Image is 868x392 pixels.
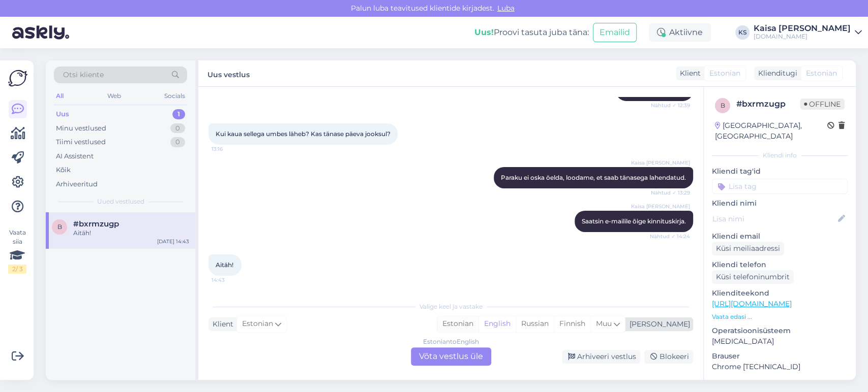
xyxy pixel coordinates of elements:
[712,179,848,194] input: Lisa tag
[712,312,848,321] p: Vaata edasi ...
[437,316,478,332] div: Estonian
[712,325,848,336] p: Operatsioonisüsteem
[216,130,391,138] span: Kui kaua sellega umbes läheb? Kas tänase päeva jooksul?
[712,336,848,347] p: [MEDICAL_DATA]
[411,347,491,366] div: Võta vestlus üle
[712,270,794,284] div: Küsi telefoninumbrit
[8,69,27,88] img: Askly Logo
[478,316,516,332] div: English
[596,319,612,328] span: Muu
[494,4,518,13] span: Luba
[582,217,686,225] span: Saatsin e-mailile õige kinnituskirja.
[56,165,71,175] div: Kõik
[56,151,94,161] div: AI Assistent
[721,102,725,109] span: b
[212,276,250,284] span: 14:43
[63,70,104,80] span: Otsi kliente
[754,24,851,32] div: Kaisa [PERSON_NAME]
[73,228,189,238] div: Aitäh!
[625,319,690,330] div: [PERSON_NAME]
[474,27,494,37] b: Uus!
[712,231,848,242] p: Kliendi email
[516,316,554,332] div: Russian
[207,67,250,80] label: Uus vestlus
[162,89,187,103] div: Socials
[676,68,701,79] div: Klient
[649,23,711,42] div: Aktiivne
[8,265,26,274] div: 2 / 3
[423,337,479,346] div: Estonian to English
[212,145,250,153] span: 13:16
[208,319,233,330] div: Klient
[754,68,797,79] div: Klienditugi
[208,302,693,311] div: Valige keel ja vastake
[170,123,185,134] div: 0
[172,109,185,119] div: 1
[57,223,62,231] span: b
[712,166,848,177] p: Kliendi tag'id
[8,228,26,274] div: Vaata siia
[806,68,837,79] span: Estonian
[562,350,640,364] div: Arhiveeri vestlus
[474,26,589,39] div: Proovi tasuta juba täna:
[712,362,848,372] p: Chrome [TECHNICAL_ID]
[712,213,836,224] input: Lisa nimi
[715,120,827,142] div: [GEOGRAPHIC_DATA], [GEOGRAPHIC_DATA]
[712,299,792,308] a: [URL][DOMAIN_NAME]
[644,350,693,364] div: Blokeeri
[242,318,273,330] span: Estonian
[712,259,848,270] p: Kliendi telefon
[97,197,144,206] span: Uued vestlused
[800,99,845,110] span: Offline
[593,23,637,42] button: Emailid
[501,174,686,181] span: Paraku ei oska öelda, loodame, et saab tänasega lahendatud.
[56,179,98,189] div: Arhiveeritud
[754,32,851,41] div: [DOMAIN_NAME]
[712,198,848,209] p: Kliendi nimi
[651,189,690,197] span: Nähtud ✓ 13:29
[554,316,590,332] div: Finnish
[712,351,848,362] p: Brauser
[754,24,862,41] a: Kaisa [PERSON_NAME][DOMAIN_NAME]
[651,102,690,109] span: Nähtud ✓ 12:39
[216,261,233,269] span: Aitäh!
[105,89,123,103] div: Web
[631,159,690,167] span: Kaisa [PERSON_NAME]
[54,89,66,103] div: All
[56,123,106,134] div: Minu vestlused
[56,109,69,119] div: Uus
[712,288,848,299] p: Klienditeekond
[736,98,800,110] div: # bxrmzugp
[73,219,119,228] span: #bxrmzugp
[56,137,106,147] div: Tiimi vestlused
[157,238,189,245] div: [DATE] 14:43
[712,151,848,160] div: Kliendi info
[735,25,750,40] div: KS
[709,68,740,79] span: Estonian
[650,233,690,240] span: Nähtud ✓ 14:24
[631,203,690,210] span: Kaisa [PERSON_NAME]
[712,242,784,255] div: Küsi meiliaadressi
[170,137,185,147] div: 0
